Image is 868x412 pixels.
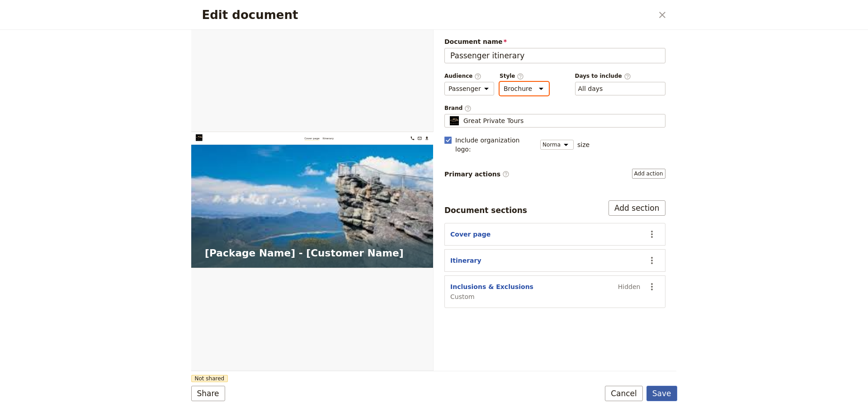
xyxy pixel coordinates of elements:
[271,9,307,21] a: Cover page
[474,73,481,79] span: ​
[575,72,665,80] span: Days to include
[314,9,341,21] a: Itinerary
[464,105,472,111] span: ​
[444,72,494,80] span: Audience
[539,7,554,23] a: bookings@greatprivatetours.com.au
[191,386,225,401] button: Share
[502,170,509,178] span: ​
[632,169,665,179] button: Primary actions​
[444,104,665,112] span: Brand
[577,140,590,149] span: size
[191,375,228,382] span: Not shared
[540,140,574,150] select: size
[556,7,571,23] button: Download pdf
[11,5,90,21] img: Great Private Tours logo
[500,82,549,95] select: Style​
[455,136,535,154] span: Include organization logo :
[444,82,494,95] select: Audience​
[444,205,527,216] div: Document sections
[624,73,631,79] span: ​
[644,253,660,268] button: Actions
[644,279,660,294] button: Actions
[444,170,509,179] span: Primary actions
[450,230,491,239] button: Cover page
[202,8,653,22] h2: Edit document
[463,116,524,125] span: Great Private Tours
[655,7,670,23] button: Close dialog
[444,37,665,46] span: Document name
[517,73,524,79] span: ​
[33,277,508,302] h1: [Package Name] - [Customer Name]
[444,48,665,63] input: Document name
[618,282,641,291] span: Hidden
[605,386,643,401] button: Cancel
[609,200,665,216] button: Add section
[578,84,603,93] button: Days to include​Clear input
[450,292,533,301] span: Custom
[646,386,677,401] button: Save
[644,227,660,242] button: Actions
[450,256,481,265] button: Itinerary
[522,7,537,23] a: +61 430 279 438
[500,72,549,80] span: Style
[450,282,533,291] button: Inclusions & Exclusions
[448,116,460,125] img: Profile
